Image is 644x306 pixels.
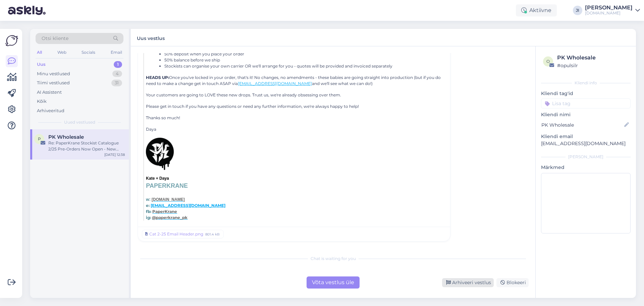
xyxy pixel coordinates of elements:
[37,61,46,68] div: Uus
[541,140,631,147] p: [EMAIL_ADDRESS][DOMAIN_NAME]
[585,5,633,10] div: [PERSON_NAME]
[146,197,150,202] font: w:
[151,203,225,208] a: [EMAIL_ADDRESS][DOMAIN_NAME]
[42,35,68,42] span: Otsi kliente
[146,176,169,181] font: Kate + Daya
[138,256,529,262] div: Chat is waiting for you
[541,121,623,129] input: Lisa nimi
[152,209,177,214] a: PaperKrane
[546,59,550,64] span: o
[48,140,125,152] div: Re: PaperKrane Stockist Catalogue 2/25 Pre-Orders Now Open - New Designs & Our Signature Style!
[146,182,188,189] font: PAPERKRANE
[585,5,640,16] a: [PERSON_NAME][DOMAIN_NAME]
[38,136,41,141] span: P
[37,107,64,114] div: Arhiveeritud
[146,92,446,98] p: Your customers are going to LOVE these new drops. Trust us, we're already obsessing over them.
[37,98,47,105] div: Kõik
[37,89,62,96] div: AI Assistent
[111,80,122,86] div: 31
[137,33,165,42] label: Uus vestlus
[557,54,629,62] div: PK Wholesale
[585,10,633,16] div: [DOMAIN_NAME]
[114,61,122,68] div: 1
[152,197,185,202] a: [DOMAIN_NAME]
[238,81,312,86] a: [EMAIL_ADDRESS][DOMAIN_NAME]
[516,4,557,16] div: Aktiivne
[37,80,70,86] div: Tiimi vestlused
[164,51,446,57] li: 50% deposit when you place your order
[146,103,446,110] p: Please get in touch if you have any questions or need any further information, we're always happy...
[48,134,84,140] span: PK Wholesale
[37,71,70,77] div: Minu vestlused
[104,152,125,157] div: [DATE] 12:38
[149,231,203,237] div: Cat 2-25 Email Header.png
[541,90,631,97] p: Kliendi tag'id
[64,119,95,125] span: Uued vestlused
[146,215,151,220] font: ig:
[541,164,631,171] p: Märkmed
[146,138,174,170] img: AIorK4xi6rSspk-vWdPRT3_ePjJdByBqcLfNx2MWrOyvAUE007u1SHuvkR1FauIEAIY6q1VNaXHLczQ
[541,80,631,86] div: Kliendi info
[205,231,220,237] div: 801.4 kB
[164,63,446,69] li: Stockists can organise your own carrier OR we'll arrange for you - quotes will be provided and in...
[146,75,446,87] p: Once you've locked in your order, that's it! No changes, no amendments - these babies are going s...
[496,278,529,287] div: Blokeeri
[541,98,631,108] input: Lisa tag
[541,133,631,140] p: Kliendi email
[5,34,18,47] img: Askly Logo
[146,115,446,121] p: Thanks so much!
[146,203,150,208] font: e:
[573,6,582,15] div: JI
[307,276,360,289] div: Võta vestlus üle
[152,215,187,220] a: @paperkrane_pk
[164,57,446,63] li: 50% balance before we ship
[36,48,43,57] div: All
[442,278,494,287] div: Arhiveeri vestlus
[541,154,631,160] div: [PERSON_NAME]
[146,126,446,132] p: Daya
[146,75,169,80] strong: HEADS UP:
[109,48,123,57] div: Email
[146,209,151,214] font: fb:
[112,71,122,77] div: 4
[541,111,631,118] p: Kliendi nimi
[557,62,629,69] div: # opulsilr
[80,48,97,57] div: Socials
[56,48,68,57] div: Web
